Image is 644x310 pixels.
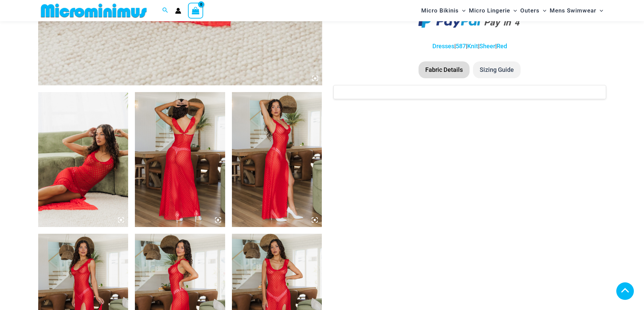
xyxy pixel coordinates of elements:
[232,92,322,227] img: Sometimes Red 587 Dress
[419,1,606,20] nav: Site Navigation
[333,41,606,51] p: | | | |
[38,92,128,227] img: Sometimes Red 587 Dress
[456,43,466,50] a: 587
[467,43,478,50] a: Knit
[432,43,454,50] a: Dresses
[550,2,596,19] span: Mens Swimwear
[419,61,470,78] li: Fabric Details
[188,3,204,18] a: View Shopping Cart, empty
[596,2,603,19] span: Menu Toggle
[38,3,149,18] img: MM SHOP LOGO FLAT
[479,43,495,50] a: Sheer
[175,8,181,14] a: Account icon link
[420,2,467,19] a: Micro BikinisMenu ToggleMenu Toggle
[135,92,225,227] img: Sometimes Red 587 Dress
[459,2,466,19] span: Menu Toggle
[520,2,540,19] span: Outers
[519,2,548,19] a: OutersMenu ToggleMenu Toggle
[421,2,459,19] span: Micro Bikinis
[548,2,605,19] a: Mens SwimwearMenu ToggleMenu Toggle
[469,2,510,19] span: Micro Lingerie
[162,6,168,15] a: Search icon link
[467,2,519,19] a: Micro LingerieMenu ToggleMenu Toggle
[497,43,507,50] a: Red
[473,61,521,78] li: Sizing Guide
[510,2,517,19] span: Menu Toggle
[540,2,546,19] span: Menu Toggle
